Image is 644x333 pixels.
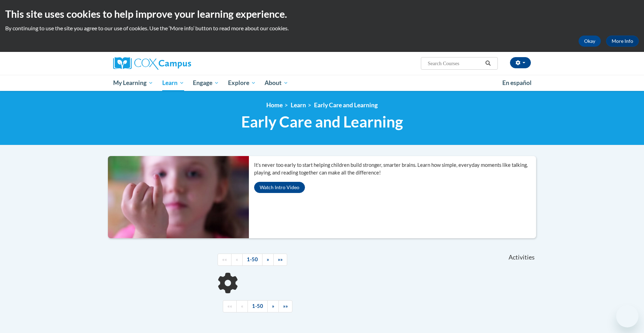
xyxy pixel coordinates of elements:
a: 1-50 [248,300,268,312]
a: Engage [188,75,223,91]
iframe: Button to launch messaging window [616,305,638,327]
a: End [273,254,287,266]
span: Activities [509,254,535,261]
span: Explore [228,79,256,87]
img: Cox Campus [113,57,191,70]
a: End [278,300,292,312]
span: «« [222,256,227,262]
div: Main menu [103,75,541,91]
button: Watch Intro Video [254,182,305,193]
p: It’s never too early to start helping children build stronger, smarter brains. Learn how simple, ... [254,161,536,177]
a: Next [262,254,274,266]
span: » [267,256,269,262]
span: «« [227,303,232,309]
a: Learn [158,75,189,91]
h2: This site uses cookies to help improve your learning experience. [5,7,639,21]
a: En español [498,76,536,90]
a: Next [267,300,279,312]
span: »» [283,303,288,309]
button: Okay [579,36,601,47]
p: By continuing to use the site you agree to our use of cookies. Use the ‘More info’ button to read... [5,24,639,32]
a: Previous [231,254,243,266]
span: About [265,79,288,87]
span: En español [502,79,532,86]
span: « [236,256,238,262]
a: Previous [236,300,248,312]
button: Account Settings [510,57,531,68]
span: Engage [193,79,219,87]
a: Home [266,101,283,109]
input: Search Courses [427,59,483,68]
span: « [241,303,243,309]
span: Early Care and Learning [241,113,403,131]
a: Cox Campus [113,57,245,70]
a: Begining [218,254,231,266]
a: 1-50 [242,254,262,266]
a: My Learning [109,75,158,91]
span: » [272,303,274,309]
span: Learn [162,79,184,87]
a: Begining [223,300,237,312]
span: »» [278,256,283,262]
button: Search [483,59,493,68]
a: About [260,75,293,91]
a: Explore [223,75,260,91]
span: My Learning [113,79,153,87]
a: Early Care and Learning [314,101,378,109]
a: Learn [291,101,306,109]
a: More Info [606,36,639,47]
